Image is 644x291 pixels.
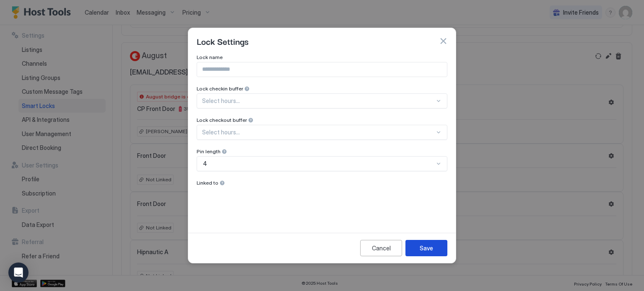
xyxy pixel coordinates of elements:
[197,85,243,92] span: Lock checkin buffer
[8,263,29,283] div: Open Intercom Messenger
[405,240,447,256] button: Save
[197,180,218,186] span: Linked to
[197,117,247,123] span: Lock checkout buffer
[197,148,221,155] span: Pin length
[420,244,433,252] div: Save
[197,54,223,60] span: Lock name
[203,160,207,167] span: 4
[372,244,391,252] div: Cancel
[360,240,402,256] button: Cancel
[197,62,447,77] input: Input Field
[197,35,249,47] span: Lock Settings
